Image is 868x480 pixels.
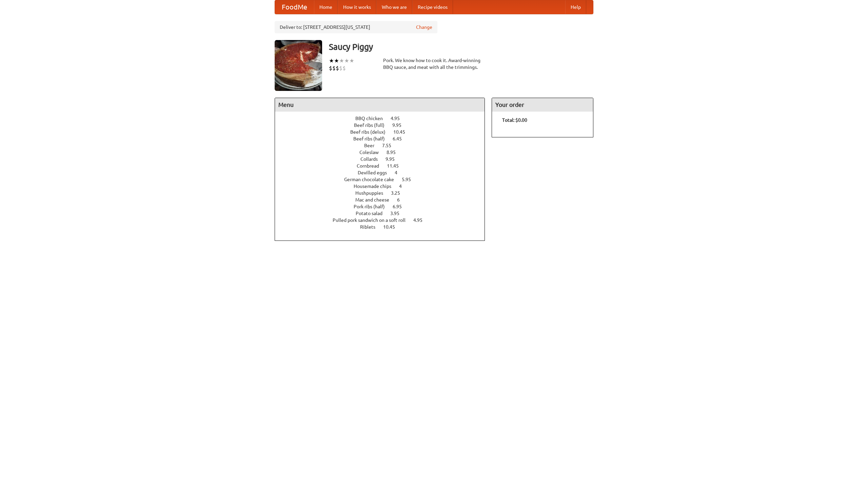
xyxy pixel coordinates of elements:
li: $ [332,64,336,72]
b: Total: $0.00 [502,117,527,123]
span: 7.55 [382,143,398,148]
span: 9.95 [386,156,401,162]
li: $ [342,64,346,72]
a: Coleslaw 8.95 [359,150,408,155]
a: Collards 9.95 [360,156,407,162]
span: Pork ribs (half) [354,204,392,209]
li: ★ [334,57,339,64]
div: Pork. We know how to cook it. Award-winning BBQ sauce, and meat with all the trimmings. [383,57,485,71]
a: Pork ribs (half) 6.95 [354,204,414,209]
span: Devilled eggs [358,170,394,175]
span: Beef ribs (delux) [350,129,392,135]
span: Housemade chips [354,184,398,189]
a: Cornbread 11.45 [357,163,411,169]
span: 4 [399,184,409,189]
span: 8.95 [387,150,402,155]
span: German chocolate cake [344,177,401,182]
a: Beer 7.55 [364,143,404,148]
a: Home [314,0,338,14]
span: Cornbread [357,163,386,169]
a: Devilled eggs 4 [358,170,410,175]
a: Mac and cheese 6 [355,197,412,203]
span: Riblets [360,224,382,230]
a: How it works [338,0,376,14]
span: Collards [360,156,384,162]
span: Beef ribs (full) [354,122,391,128]
a: BBQ chicken 4.95 [355,116,412,121]
span: 9.95 [392,122,408,128]
a: German chocolate cake 5.95 [344,177,423,182]
a: Who we are [376,0,412,14]
h4: Menu [275,98,485,112]
span: 10.45 [393,129,412,135]
span: 6.45 [393,136,409,141]
a: Change [416,24,432,31]
span: Potato salad [356,211,389,216]
span: Coleslaw [359,150,386,155]
a: Help [565,0,586,14]
span: Pulled pork sandwich on a soft roll [333,217,412,223]
span: 3.25 [391,190,407,196]
span: Beer [364,143,381,148]
span: Hushpuppies [355,190,390,196]
span: Mac and cheese [355,197,396,203]
a: FoodMe [275,0,314,14]
span: 10.45 [383,224,402,230]
h3: Saucy Piggy [329,40,593,54]
h4: Your order [492,98,593,112]
span: 11.45 [387,163,406,169]
li: $ [329,64,332,72]
span: 4.95 [391,116,407,121]
a: Recipe videos [412,0,453,14]
a: Beef ribs (delux) 10.45 [350,129,418,135]
span: 5.95 [402,177,418,182]
li: ★ [329,57,334,64]
span: BBQ chicken [355,116,390,121]
li: $ [336,64,339,72]
span: 3.95 [390,211,406,216]
a: Pulled pork sandwich on a soft roll 4.95 [333,217,435,223]
li: $ [339,64,342,72]
span: 6.95 [393,204,409,209]
li: ★ [349,57,354,64]
a: Potato salad 3.95 [356,211,412,216]
span: 6 [397,197,407,203]
a: Hushpuppies 3.25 [355,190,413,196]
a: Housemade chips 4 [354,184,414,189]
div: Deliver to: [STREET_ADDRESS][US_STATE] [275,21,437,33]
a: Beef ribs (half) 6.45 [353,136,414,141]
li: ★ [339,57,344,64]
a: Beef ribs (full) 9.95 [354,122,414,128]
span: Beef ribs (half) [353,136,392,141]
li: ★ [344,57,349,64]
span: 4.95 [413,217,429,223]
img: angular.jpg [275,40,322,91]
a: Riblets 10.45 [360,224,408,230]
span: 4 [395,170,404,175]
